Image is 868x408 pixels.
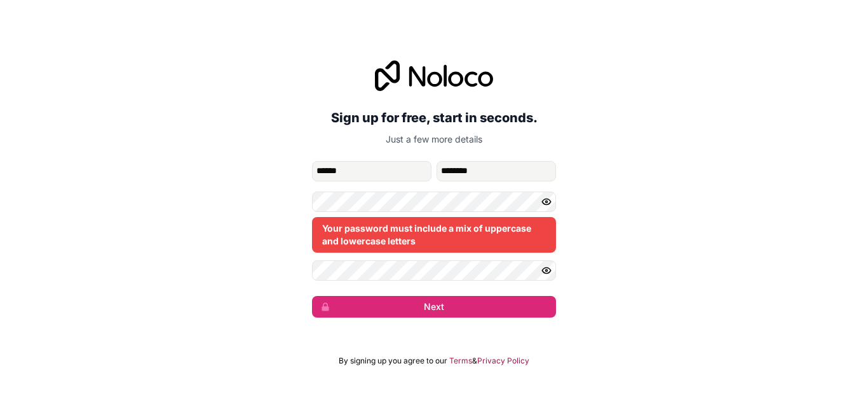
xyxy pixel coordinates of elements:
h2: Sign up for free, start in seconds. [312,106,556,129]
input: family-name [437,161,556,181]
input: Confirm password [312,260,556,281]
input: Password [312,192,556,212]
div: Your password must include a mix of uppercase and lowercase letters [312,217,556,253]
span: & [472,356,477,366]
button: Next [312,296,556,318]
a: Terms [449,356,472,366]
span: By signing up you agree to our [339,356,447,366]
a: Privacy Policy [477,356,529,366]
p: Just a few more details [312,133,556,146]
input: given-name [312,161,431,181]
